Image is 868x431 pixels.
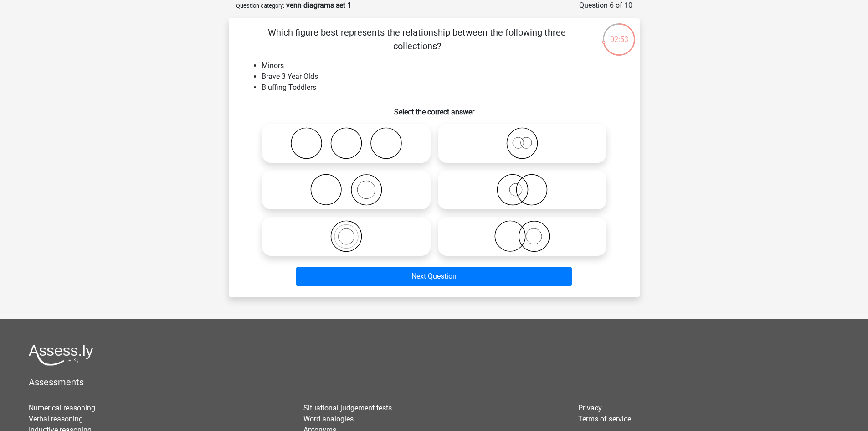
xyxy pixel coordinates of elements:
[262,71,625,82] li: Brave 3 Year Olds
[236,2,284,9] small: Question category:
[303,415,354,423] a: Word analogies
[29,404,95,412] a: Numerical reasoning
[243,100,625,116] h6: Select the correct answer
[29,377,839,388] h5: Assessments
[262,82,625,93] li: Bluffing Toddlers
[243,26,591,53] p: Which figure best represents the relationship between the following three collections?
[286,1,351,10] strong: venn diagrams set 1
[303,404,392,412] a: Situational judgement tests
[29,344,93,366] img: Assessly logo
[602,22,636,45] div: 02:53
[262,60,625,71] li: Minors
[29,415,83,423] a: Verbal reasoning
[578,404,602,412] a: Privacy
[578,415,631,423] a: Terms of service
[296,267,572,286] button: Next Question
